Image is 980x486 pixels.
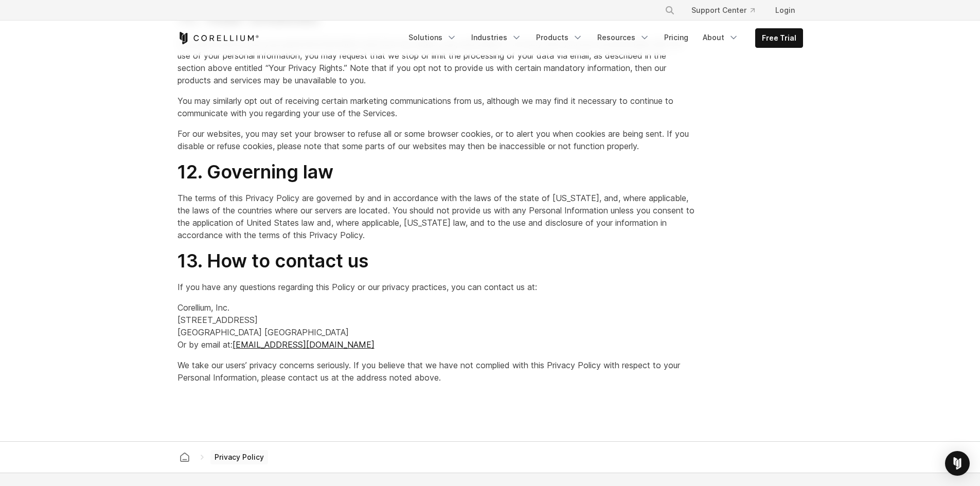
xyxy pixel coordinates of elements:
[177,281,696,293] p: If you have any questions regarding this Policy or our privacy practices, you can contact us at:
[591,28,656,47] a: Resources
[661,1,679,20] button: Search
[402,28,463,47] a: Solutions
[697,28,745,47] a: About
[465,28,528,47] a: Industries
[177,128,696,152] p: For our websites, you may set your browser to refuse all or some browser cookies, or to alert you...
[177,249,696,273] h2: 13. How to contact us
[945,451,970,476] div: Open Intercom Messenger
[177,192,696,241] p: The terms of this Privacy Policy are governed by and in accordance with the laws of the state of ...
[177,37,696,86] p: You have control over your personal information and how we collect, use, and share it. If at any ...
[683,1,763,20] a: Support Center
[177,32,259,44] a: Corellium Home
[652,1,803,20] div: Navigation Menu
[210,450,268,464] span: Privacy Policy
[175,450,194,464] a: Corellium home
[177,95,696,119] p: You may similarly opt out of receiving certain marketing communications from us, although we may ...
[402,28,803,48] div: Navigation Menu
[177,301,696,351] p: Corellium, Inc. [STREET_ADDRESS] [GEOGRAPHIC_DATA] [GEOGRAPHIC_DATA] Or by email at:
[177,160,696,184] h2: 12. Governing law
[530,28,589,47] a: Products
[177,359,696,384] p: We take our users’ privacy concerns seriously. If you believe that we have not complied with this...
[756,29,803,47] a: Free Trial
[658,28,694,47] a: Pricing
[767,1,803,20] a: Login
[233,339,375,350] a: [EMAIL_ADDRESS][DOMAIN_NAME]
